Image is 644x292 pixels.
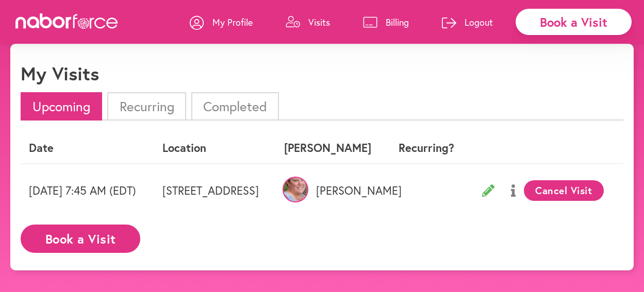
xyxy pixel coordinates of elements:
th: Recurring? [388,133,466,163]
li: Upcoming [21,92,102,121]
p: Logout [465,16,493,28]
p: [PERSON_NAME] [284,184,379,197]
div: Book a Visit [516,9,632,35]
td: [STREET_ADDRESS] [154,164,276,217]
td: [DATE] 7:45 AM (EDT) [21,164,154,217]
button: Book a Visit [21,225,140,253]
a: Book a Visit [21,232,140,242]
a: Billing [363,7,409,38]
a: My Profile [190,7,253,38]
li: Recurring [107,92,186,121]
a: Logout [442,7,493,38]
a: Visits [286,7,330,38]
p: Billing [386,16,409,28]
p: Visits [308,16,330,28]
img: UfCAhFfgTgCcJKMc5owY [283,177,308,202]
h1: My Visits [21,62,99,84]
button: Cancel Visit [524,180,604,201]
p: My Profile [212,16,253,28]
th: Location [154,133,276,163]
th: [PERSON_NAME] [276,133,388,163]
li: Completed [191,92,279,121]
th: Date [21,133,154,163]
